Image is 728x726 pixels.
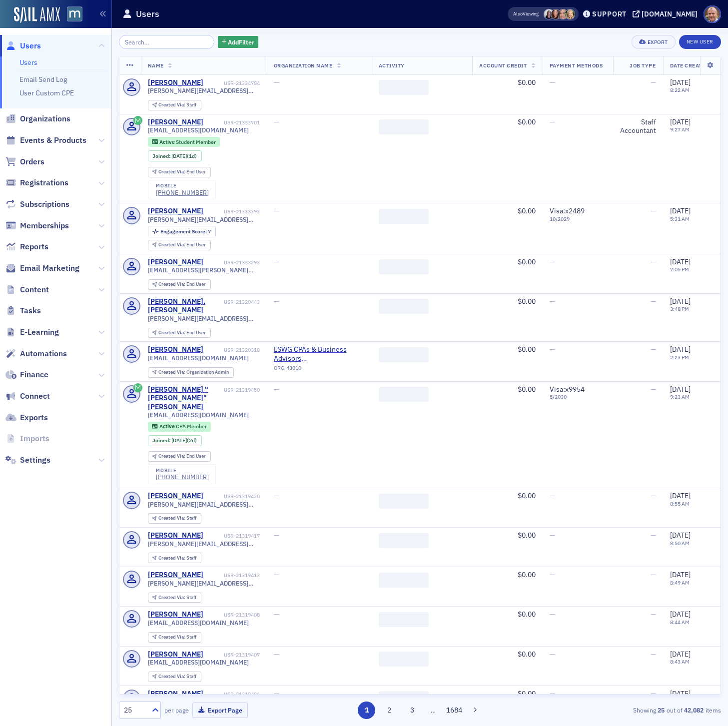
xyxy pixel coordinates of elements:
[670,650,691,659] span: [DATE]
[158,516,196,521] div: Staff
[148,571,203,580] a: [PERSON_NAME]
[651,531,656,540] span: —
[550,385,585,394] span: Visa : x9954
[274,385,279,394] span: —
[148,492,203,501] div: [PERSON_NAME]
[670,610,691,619] span: [DATE]
[5,220,69,231] a: Memberships
[136,8,159,20] h1: Users
[20,305,41,316] span: Tasks
[148,78,203,87] div: [PERSON_NAME]
[670,491,691,500] span: [DATE]
[148,540,260,548] span: [PERSON_NAME][EMAIL_ADDRESS][DOMAIN_NAME]
[148,345,203,354] a: [PERSON_NAME]
[158,674,196,680] div: Staff
[228,37,254,46] span: Add Filter
[158,454,206,459] div: End User
[518,689,536,698] span: $0.00
[670,354,689,361] time: 2:23 PM
[119,35,214,49] input: Search…
[403,702,421,719] button: 3
[670,500,690,507] time: 8:55 AM
[670,78,691,87] span: [DATE]
[550,650,555,659] span: —
[156,473,209,481] div: [PHONE_NUMBER]
[670,117,691,126] span: [DATE]
[5,113,70,124] a: Organizations
[518,570,536,579] span: $0.00
[176,423,207,430] span: CPA Member
[651,206,656,215] span: —
[148,137,220,147] div: Active: Active: Student Member
[20,199,69,210] span: Subscriptions
[148,659,249,666] span: [EMAIL_ADDRESS][DOMAIN_NAME]
[205,652,260,658] div: USR-21319407
[550,297,555,306] span: —
[518,491,536,500] span: $0.00
[148,513,201,524] div: Created Via: Staff
[651,345,656,354] span: —
[5,199,69,210] a: Subscriptions
[171,152,187,159] span: [DATE]
[379,494,429,509] span: ‌
[148,207,203,216] a: [PERSON_NAME]
[379,612,429,627] span: ‌
[148,87,260,94] span: [PERSON_NAME][EMAIL_ADDRESS][DOMAIN_NAME]
[148,435,202,446] div: Joined: 2025-09-24 00:00:00
[158,281,186,287] span: Created Via :
[20,40,41,51] span: Users
[158,634,186,640] span: Created Via :
[148,580,260,587] span: [PERSON_NAME][EMAIL_ADDRESS][DOMAIN_NAME]
[19,58,37,67] a: Users
[218,36,259,48] button: AddFilter
[379,347,429,362] span: ‌
[651,78,656,87] span: —
[148,297,222,315] a: [PERSON_NAME].[PERSON_NAME]
[148,501,260,508] span: [PERSON_NAME][EMAIL_ADDRESS][PERSON_NAME][DOMAIN_NAME]
[148,240,211,250] div: Created Via: End User
[156,183,209,189] div: mobile
[551,9,561,19] span: Natalie Antonakas
[164,706,189,715] label: per page
[274,365,365,375] div: ORG-43010
[5,305,41,316] a: Tasks
[158,515,186,521] span: Created Via :
[148,126,249,134] span: [EMAIL_ADDRESS][DOMAIN_NAME]
[274,257,279,266] span: —
[148,422,211,432] div: Active: Active: CPA Member
[158,101,186,108] span: Created Via :
[5,391,50,402] a: Connect
[274,689,279,698] span: —
[205,80,260,86] div: USR-21334784
[670,297,691,306] span: [DATE]
[148,354,249,362] span: [EMAIL_ADDRESS][DOMAIN_NAME]
[274,297,279,306] span: —
[550,216,606,222] span: 10 / 2029
[148,315,260,322] span: [PERSON_NAME][EMAIL_ADDRESS][PERSON_NAME][DOMAIN_NAME]
[124,705,146,716] div: 25
[148,279,211,290] div: Created Via: End User
[274,206,279,215] span: —
[205,259,260,266] div: USR-21333293
[550,206,585,215] span: Visa : x2489
[550,570,555,579] span: —
[274,62,333,69] span: Organization Name
[679,35,721,49] a: New User
[158,594,186,601] span: Created Via :
[670,385,691,394] span: [DATE]
[527,706,721,715] div: Showing out of items
[274,345,365,363] a: LSWG CPAs & Business Advisors ([GEOGRAPHIC_DATA], [GEOGRAPHIC_DATA])
[148,266,260,274] span: [EMAIL_ADDRESS][PERSON_NAME][DOMAIN_NAME]
[670,531,691,540] span: [DATE]
[5,40,41,51] a: Users
[670,540,690,547] time: 8:50 AM
[148,411,249,419] span: [EMAIL_ADDRESS][DOMAIN_NAME]
[5,369,48,380] a: Finance
[426,706,440,715] span: …
[544,9,554,19] span: Kelly Brown
[171,153,197,159] div: (1d)
[20,433,49,444] span: Imports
